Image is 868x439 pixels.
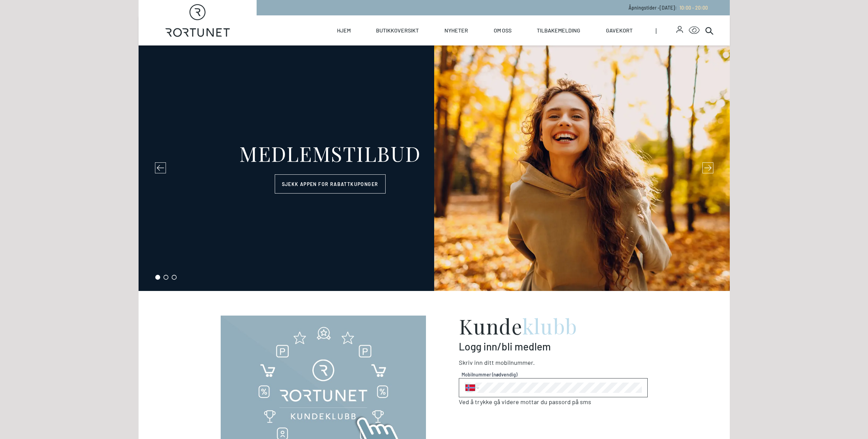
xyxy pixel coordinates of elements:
a: Nyheter [444,15,468,45]
div: MEDLEMSTILBUD [239,143,421,163]
p: Skriv inn ditt [459,358,648,367]
button: Open Accessibility Menu [689,25,700,36]
div: slide 1 of 3 [139,45,730,291]
p: Åpningstider - [DATE] : [629,4,708,11]
p: Logg inn/bli medlem [459,340,648,352]
section: carousel-slider [139,45,730,291]
span: 10:00 - 20:00 [679,5,708,11]
a: Butikkoversikt [376,15,419,45]
a: Tilbakemelding [537,15,580,45]
p: Ved å trykke gå videre mottar du passord på sms [459,397,648,407]
span: Mobilnummer . [495,359,535,366]
a: Hjem [337,15,351,45]
a: Sjekk appen for rabattkuponger [275,174,386,194]
span: | [656,15,677,45]
a: Om oss [494,15,511,45]
h2: Kunde [459,316,648,336]
a: 10:00 - 20:00 [677,5,708,11]
span: klubb [522,312,578,340]
a: Gavekort [606,15,633,45]
span: Mobilnummer (nødvendig) [462,371,645,378]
